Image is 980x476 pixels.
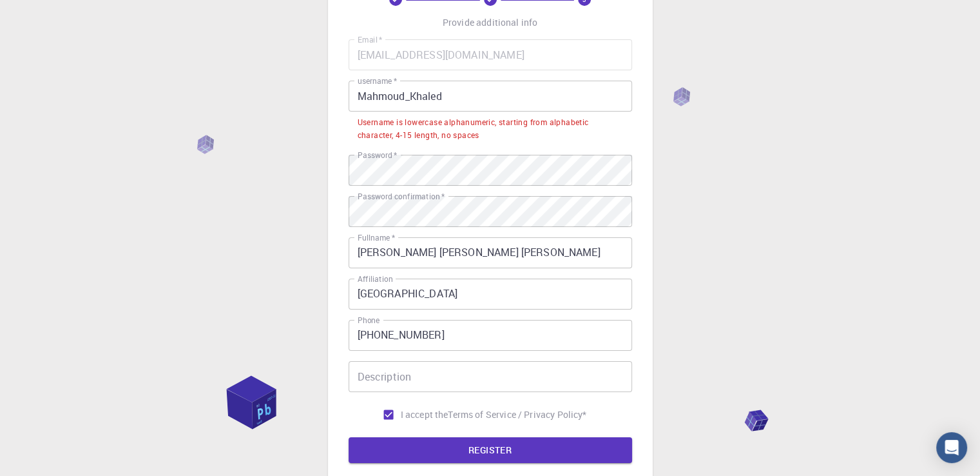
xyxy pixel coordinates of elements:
[358,116,623,142] div: Username is lowercase alphanumeric, starting from alphabetic character, 4-15 length, no spaces
[358,150,397,161] label: Password
[358,34,382,45] label: Email
[448,408,586,421] a: Terms of Service / Privacy Policy*
[358,273,392,284] label: Affiliation
[358,75,397,86] label: username
[401,408,448,421] span: I accept the
[349,437,632,463] button: REGISTER
[936,432,967,463] div: Open Intercom Messenger
[358,191,445,202] label: Password confirmation
[358,315,380,326] label: Phone
[443,16,537,29] p: Provide additional info
[448,408,586,421] p: Terms of Service / Privacy Policy *
[358,232,395,243] label: Fullname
